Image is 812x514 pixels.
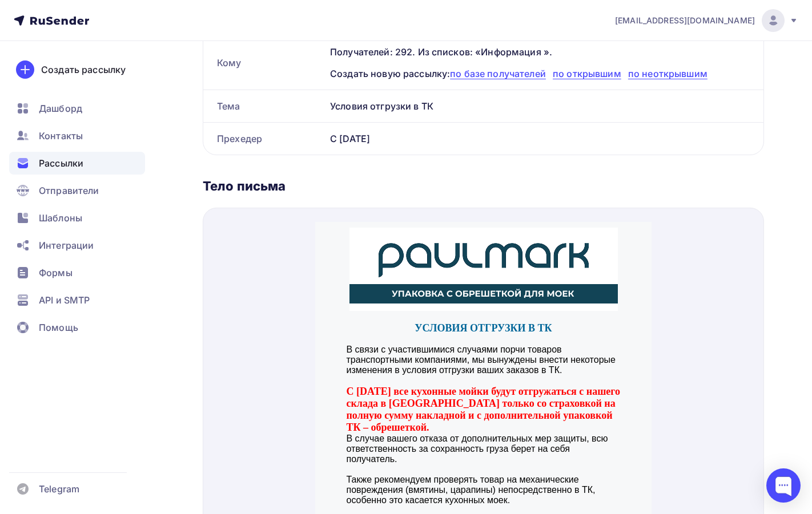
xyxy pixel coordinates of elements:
div: Получателей: 292. Из списков: «Информация ». [330,45,750,59]
span: Помощь [39,321,78,334]
span: по базе получателей [450,68,546,79]
span: Формы [39,266,73,280]
div: Создать новую рассылку: [330,67,750,80]
p: Также рекомендуем проверять товар на механические повреждения (вмятины, царапины) непосредственно... [31,253,305,284]
a: Формы [9,261,145,284]
span: Отправители [39,184,99,197]
p: Прилагаем примеры последствий перевозок без дополнительных мер защиты, при которых добиться от ТК... [31,294,305,325]
span: Контакты [39,129,83,143]
span: Рассылки [39,156,83,170]
p: В случае вашего отказа от дополнительных мер защиты, всю ответственность за сохранность груза бер... [31,212,305,242]
div: С [DATE] [325,123,763,155]
span: Telegram [39,482,79,496]
a: Рассылки [9,152,145,175]
a: Отправители [9,179,145,202]
span: [EMAIL_ADDRESS][DOMAIN_NAME] [615,15,755,26]
font: УСЛОВИЯ ОТГРУЗКИ В ТК [99,100,236,112]
div: Создать рассылку [41,63,126,76]
a: [EMAIL_ADDRESS][DOMAIN_NAME] [615,9,798,32]
div: Прехедер [203,123,325,155]
div: Кому [203,36,325,90]
a: Дашборд [9,97,145,120]
a: Контакты [9,124,145,147]
font: С [DATE] все кухонные мойки будут отгружаться с нашего склада в [GEOGRAPHIC_DATA] только со страх... [31,164,305,211]
div: Тело письма [203,178,764,194]
p: В связи с участившимися случаями порчи товаров транспортными компаниями, мы вынуждены внести неко... [31,123,305,153]
span: Шаблоны [39,211,82,225]
span: по неоткрывшим [628,68,708,79]
span: Дашборд [39,102,82,115]
a: Шаблоны [9,207,145,229]
div: Тема [203,90,325,122]
span: по открывшим [553,68,621,79]
div: Условия отгрузки в ТК [325,90,763,122]
span: API и SMTP [39,293,90,307]
span: Интеграции [39,238,94,252]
